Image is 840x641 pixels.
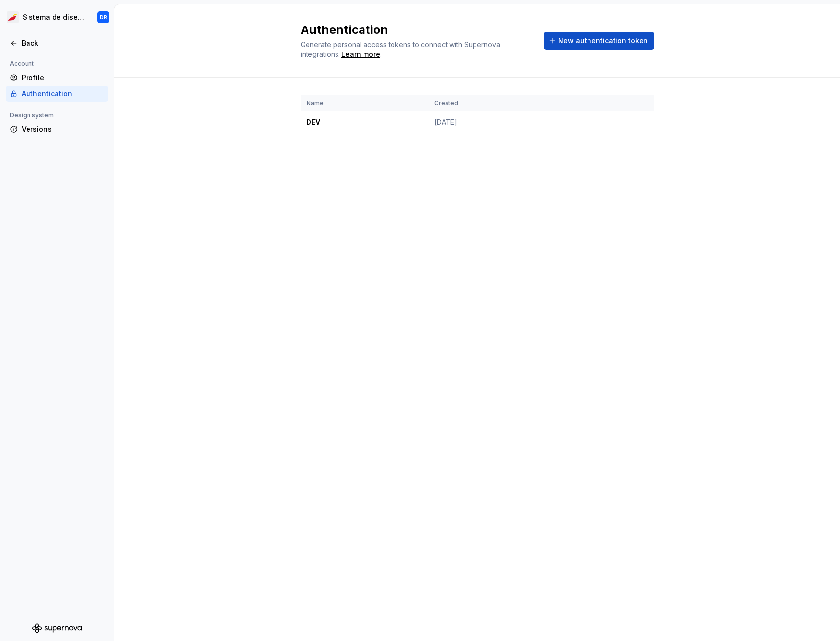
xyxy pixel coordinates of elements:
[100,13,107,21] div: DR
[22,38,104,48] div: Back
[6,70,108,85] a: Profile
[301,22,532,38] h2: Authentication
[22,73,104,82] div: Profile
[7,11,19,23] img: 55604660-494d-44a9-beb2-692398e9940a.png
[301,40,502,58] span: Generate personal access tokens to connect with Supernova integrations.
[2,6,112,28] button: Sistema de diseño IberiaDR
[6,58,38,70] div: Account
[341,50,380,59] a: Learn more
[32,623,82,633] svg: Supernova Logo
[22,89,104,99] div: Authentication
[301,111,428,134] td: DEV
[340,51,382,58] span: .
[23,12,85,22] div: Sistema de diseño Iberia
[558,36,648,46] span: New authentication token
[301,95,428,111] th: Name
[428,95,629,111] th: Created
[6,86,108,102] a: Authentication
[6,109,57,121] div: Design system
[22,124,104,134] div: Versions
[428,111,629,134] td: [DATE]
[6,35,108,51] a: Back
[544,32,654,50] button: New authentication token
[6,121,108,137] a: Versions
